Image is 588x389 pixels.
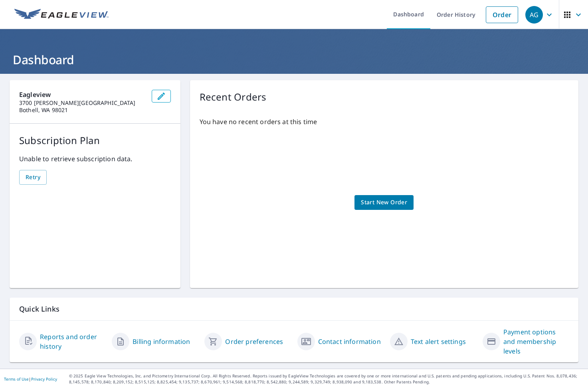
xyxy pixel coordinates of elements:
a: Order preferences [225,337,283,346]
p: Unable to retrieve subscription data. [19,154,171,164]
p: Subscription Plan [19,133,171,148]
a: Billing information [133,337,190,346]
a: Contact information [318,337,381,346]
p: © 2025 Eagle View Technologies, Inc. and Pictometry International Corp. All Rights Reserved. Repo... [69,373,584,385]
p: Eagleview [19,90,145,99]
h1: Dashboard [10,51,578,68]
a: Privacy Policy [31,376,57,382]
p: Quick Links [19,304,569,314]
a: Reports and order history [40,332,105,351]
p: | [4,377,57,381]
p: Bothell, WA 98021 [19,107,145,114]
img: EV Logo [14,9,109,21]
button: Retry [19,170,47,185]
p: Recent Orders [200,90,267,104]
p: 3700 [PERSON_NAME][GEOGRAPHIC_DATA] [19,99,145,107]
a: Terms of Use [4,376,29,382]
span: Retry [26,172,40,182]
a: Payment options and membership levels [503,327,569,356]
p: You have no recent orders at this time [200,117,569,126]
div: AG [525,6,543,24]
a: Text alert settings [411,337,466,346]
span: Start New Order [361,197,407,207]
a: Start New Order [354,195,414,210]
a: Order [486,6,518,23]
